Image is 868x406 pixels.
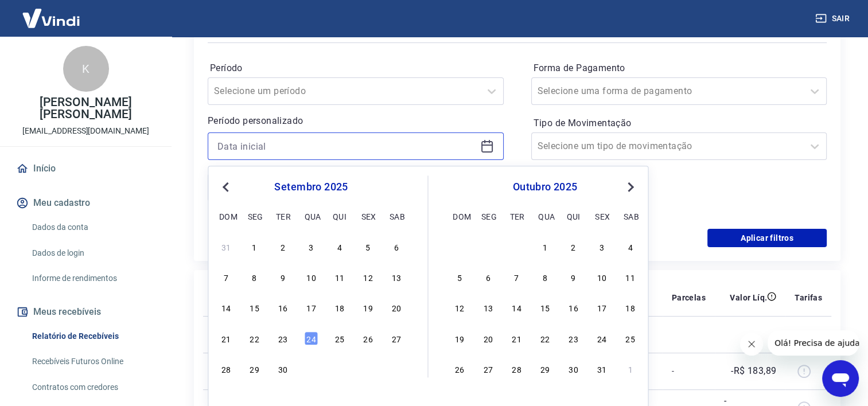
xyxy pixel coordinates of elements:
a: Recebíveis Futuros Online [28,350,158,373]
div: Choose segunda-feira, 6 de outubro de 2025 [481,270,495,284]
div: Choose quarta-feira, 1 de outubro de 2025 [304,362,318,376]
a: Início [14,156,158,181]
div: Choose quinta-feira, 4 de setembro de 2025 [333,240,347,253]
div: sex [595,209,609,223]
input: Data inicial [217,138,476,155]
div: Choose sábado, 1 de novembro de 2025 [624,362,637,376]
div: Choose sábado, 11 de outubro de 2025 [624,270,637,284]
div: Choose segunda-feira, 13 de outubro de 2025 [481,301,495,315]
a: Dados de login [28,241,158,265]
div: Choose quarta-feira, 8 de outubro de 2025 [538,270,552,284]
div: Choose terça-feira, 30 de setembro de 2025 [276,362,290,376]
div: Choose quinta-feira, 25 de setembro de 2025 [333,331,347,345]
span: Olá! Precisa de ajuda? [7,8,96,17]
div: ter [509,209,523,223]
div: Choose terça-feira, 2 de setembro de 2025 [276,240,290,253]
div: Choose quarta-feira, 15 de outubro de 2025 [538,301,552,315]
p: Parcelas [672,292,706,303]
p: [EMAIL_ADDRESS][DOMAIN_NAME] [22,125,149,137]
p: Valor Líq. [730,292,767,303]
div: Choose quinta-feira, 16 de outubro de 2025 [567,301,581,315]
div: Choose terça-feira, 30 de setembro de 2025 [509,240,523,253]
div: Choose quarta-feira, 17 de setembro de 2025 [304,301,318,315]
div: outubro 2025 [451,180,639,194]
div: Choose terça-feira, 9 de setembro de 2025 [276,270,290,284]
p: -R$ 183,89 [731,364,776,378]
div: Choose sexta-feira, 26 de setembro de 2025 [361,331,375,345]
a: Dados da conta [28,216,158,239]
img: Vindi [14,1,88,36]
div: Choose quinta-feira, 30 de outubro de 2025 [567,362,581,376]
div: month 2025-10 [451,238,639,377]
div: seg [481,209,495,223]
p: Período personalizado [208,114,504,128]
div: Choose quarta-feira, 29 de outubro de 2025 [538,362,552,376]
div: Choose sexta-feira, 24 de outubro de 2025 [595,331,609,345]
div: Choose segunda-feira, 22 de setembro de 2025 [248,331,262,345]
label: Tipo de Movimentação [534,116,825,130]
div: Choose domingo, 7 de setembro de 2025 [219,270,233,284]
div: Choose domingo, 14 de setembro de 2025 [219,301,233,315]
div: Choose quinta-feira, 23 de outubro de 2025 [567,331,581,345]
div: Choose sábado, 18 de outubro de 2025 [624,301,637,315]
div: qua [304,209,318,223]
div: Choose domingo, 28 de setembro de 2025 [453,240,466,253]
iframe: Fechar mensagem [740,333,763,356]
div: seg [248,209,262,223]
a: Relatório de Recebíveis [28,325,158,348]
div: Choose sexta-feira, 3 de outubro de 2025 [595,240,609,253]
div: Choose sábado, 20 de setembro de 2025 [390,301,403,315]
div: sab [624,209,637,223]
div: Choose terça-feira, 14 de outubro de 2025 [509,301,523,315]
div: Choose segunda-feira, 1 de setembro de 2025 [248,240,262,253]
div: Choose quinta-feira, 18 de setembro de 2025 [333,301,347,315]
button: Next Month [624,180,637,194]
div: Choose quarta-feira, 22 de outubro de 2025 [538,331,552,345]
div: Choose segunda-feira, 29 de setembro de 2025 [481,240,495,253]
div: Choose terça-feira, 7 de outubro de 2025 [509,270,523,284]
div: Choose segunda-feira, 8 de setembro de 2025 [248,270,262,284]
div: Choose sexta-feira, 10 de outubro de 2025 [595,270,609,284]
div: Choose quarta-feira, 1 de outubro de 2025 [538,240,552,253]
div: Choose terça-feira, 23 de setembro de 2025 [276,331,290,345]
label: Período [210,61,501,75]
p: Tarifas [795,292,822,303]
div: qui [567,209,581,223]
div: setembro 2025 [217,180,404,194]
a: Informe de rendimentos [28,267,158,290]
div: Choose terça-feira, 21 de outubro de 2025 [509,331,523,345]
div: Choose sexta-feira, 12 de setembro de 2025 [361,270,375,284]
div: Choose quinta-feira, 2 de outubro de 2025 [333,362,347,376]
div: Choose quinta-feira, 2 de outubro de 2025 [567,240,581,253]
p: - [672,365,706,377]
a: Contratos com credores [28,376,158,399]
div: Choose segunda-feira, 27 de outubro de 2025 [481,362,495,376]
div: month 2025-09 [217,238,404,377]
button: Meus recebíveis [14,299,158,325]
div: Choose quarta-feira, 3 de setembro de 2025 [304,240,318,253]
div: Choose domingo, 26 de outubro de 2025 [453,362,466,376]
div: qui [333,209,347,223]
label: Forma de Pagamento [534,61,825,75]
button: Sair [813,8,854,29]
div: Choose quarta-feira, 24 de setembro de 2025 [304,331,318,345]
div: Choose domingo, 12 de outubro de 2025 [453,301,466,315]
div: Choose terça-feira, 16 de setembro de 2025 [276,301,290,315]
div: dom [219,209,233,223]
div: dom [453,209,466,223]
div: Choose domingo, 19 de outubro de 2025 [453,331,466,345]
div: Choose sexta-feira, 17 de outubro de 2025 [595,301,609,315]
div: Choose sábado, 6 de setembro de 2025 [390,240,403,253]
button: Aplicar filtros [707,229,827,247]
button: Previous Month [219,180,232,194]
div: Choose domingo, 5 de outubro de 2025 [453,270,466,284]
div: Choose sábado, 25 de outubro de 2025 [624,331,637,345]
div: Choose sábado, 13 de setembro de 2025 [390,270,403,284]
div: ter [276,209,290,223]
div: Choose sábado, 4 de outubro de 2025 [390,362,403,376]
div: Choose segunda-feira, 15 de setembro de 2025 [248,301,262,315]
div: Choose sexta-feira, 19 de setembro de 2025 [361,301,375,315]
p: [PERSON_NAME] [PERSON_NAME] [9,96,162,120]
div: sex [361,209,375,223]
div: Choose quinta-feira, 9 de outubro de 2025 [567,270,581,284]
